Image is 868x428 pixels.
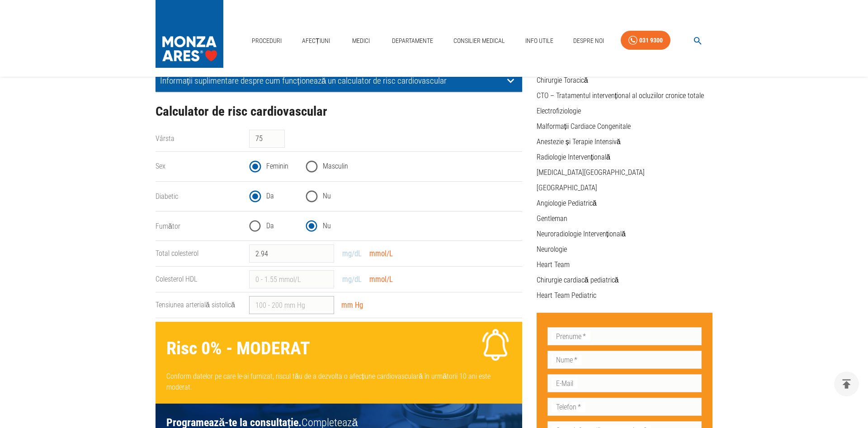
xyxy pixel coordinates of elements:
span: Nu [323,221,331,231]
legend: Fumător [156,221,242,231]
button: mg/dL [338,247,367,260]
a: Anestezie și Terapie Intensivă [537,137,621,146]
a: Chirurgie Toracică [537,76,588,85]
input: 0 - 1.55 mmol/L [249,270,334,288]
h2: Calculator de risc cardiovascular [156,104,522,119]
a: Consilier Medical [450,32,509,50]
a: Neuroradiologie Intervențională [537,230,626,238]
a: Departamente [388,32,437,50]
a: Neurologie [537,245,567,254]
a: 031 9300 [621,31,670,50]
button: delete [834,372,859,396]
span: Da [266,191,274,202]
a: Despre Noi [570,32,608,50]
span: Nu [323,191,331,202]
div: diabetes [249,185,522,207]
a: Radiologie Intervențională [537,153,610,161]
a: Malformații Cardiace Congenitale [537,122,631,131]
input: 3.9 - 5.2 mmol/L [249,245,334,263]
label: Colesterol HDL [156,275,197,283]
label: Vârsta [156,134,175,143]
a: Medici [346,32,375,50]
a: CTO – Tratamentul intervențional al ocluziilor cronice totale [537,91,704,100]
a: Electrofiziologie [537,107,581,115]
span: Da [266,221,274,231]
p: Informații suplimentare despre cum funcționează un calculator de risc cardiovascular [160,76,504,85]
a: Info Utile [522,32,557,50]
a: Proceduri [248,32,285,50]
legend: Diabetic [156,191,242,202]
p: Risc 0 % - MODERAT [166,335,310,362]
span: Masculin [323,161,348,172]
label: Total colesterol [156,249,198,258]
div: smoking [249,215,522,237]
div: Informații suplimentare despre cum funcționează un calculator de risc cardiovascular [156,70,522,92]
a: Gentleman [537,214,567,223]
a: Afecțiuni [298,32,334,50]
img: Low CVD Risk icon [480,329,511,361]
a: Heart Team [537,260,570,269]
button: mg/dL [338,273,367,286]
a: Angiologie Pediatrică [537,199,597,207]
label: Tensiunea arterială sistolică [156,301,235,309]
p: Conform datelor pe care le-ai furnizat, riscul tău de a dezvolta o afecțiune cardiovasculară în u... [166,371,511,393]
a: Heart Team Pediatric [537,291,596,300]
input: 100 - 200 mm Hg [249,296,334,314]
div: 031 9300 [639,35,663,46]
a: Chirurgie cardiacă pediatrică [537,276,619,284]
div: gender [249,155,522,178]
a: [MEDICAL_DATA][GEOGRAPHIC_DATA] [537,168,645,177]
span: Feminin [266,161,288,172]
a: [GEOGRAPHIC_DATA] [537,183,597,192]
label: Sex [156,162,165,170]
